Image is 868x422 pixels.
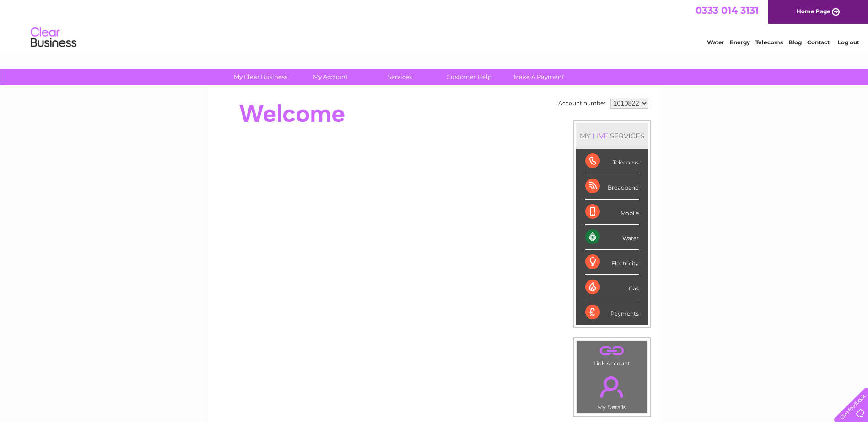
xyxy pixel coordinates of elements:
[218,5,651,44] div: Clear Business is a trading name of Verastar Limited (registered in [GEOGRAPHIC_DATA] No. 3667643...
[579,343,645,359] a: .
[585,275,639,300] div: Gas
[362,69,437,85] a: Services
[576,123,648,149] div: MY SERVICES
[807,39,830,46] a: Contact
[585,225,639,250] div: Water
[788,39,802,46] a: Blog
[755,39,783,46] a: Telecoms
[556,95,608,111] td: Account number
[585,250,639,275] div: Electricity
[585,149,639,174] div: Telecoms
[577,369,647,413] td: My Details
[223,69,298,85] a: My Clear Business
[707,39,724,46] a: Water
[579,371,645,403] a: .
[591,132,610,140] div: LIVE
[577,340,647,369] td: Link Account
[431,69,507,85] a: Customer Help
[695,5,759,16] a: 0333 014 3131
[730,39,750,46] a: Energy
[585,174,639,199] div: Broadband
[292,69,368,85] a: My Account
[501,69,577,85] a: Make A Payment
[30,24,77,52] img: logo.png
[585,200,639,225] div: Mobile
[838,39,859,46] a: Log out
[585,300,639,325] div: Payments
